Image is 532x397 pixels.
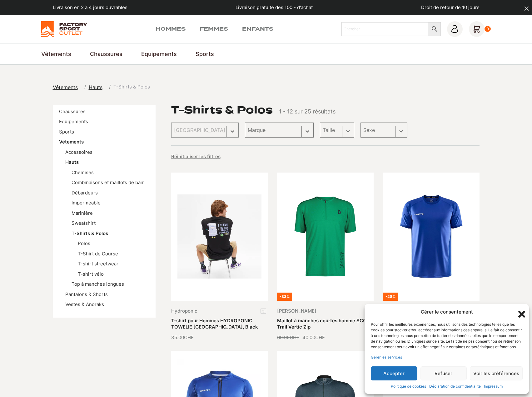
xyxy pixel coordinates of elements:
a: Chemises [72,169,94,175]
input: Chercher [341,22,428,36]
button: Voir les préférences [470,366,523,380]
a: Sports [59,129,74,135]
a: Combinaisons et maillots de bain [72,179,145,185]
button: Refuser [420,366,467,380]
a: Pantalons & Shorts [65,291,108,297]
div: 0 [485,26,491,32]
a: T-shirt vélo [78,271,104,277]
div: Pour offrir les meilleures expériences, nous utilisons des technologies telles que les cookies po... [371,322,522,350]
a: Sports [196,50,214,58]
button: dismiss [521,3,532,14]
a: T-shirt streetwear [78,261,118,267]
img: Factory Sport Outlet [41,21,87,37]
a: Sweatshirt [72,220,96,226]
a: Hauts [65,159,79,165]
a: Top à manches longues [72,281,124,287]
span: Hauts [89,84,102,90]
button: Accepter [371,366,417,380]
a: Imperméable [72,200,101,206]
a: Vêtements [41,50,71,58]
a: Gérer les services [371,354,402,360]
span: T-Shirts & Polos [113,83,150,91]
a: T-shirt pour Hommes HYDROPONIC TOWELIE [GEOGRAPHIC_DATA], Black [171,318,258,330]
a: Vêtements [59,139,84,145]
p: Droit de retour de 10 jours [421,4,480,11]
a: Enfants [242,25,273,33]
nav: breadcrumbs [53,83,150,91]
a: Vestes & Anoraks [65,301,104,307]
div: Fermer la boîte de dialogue [516,309,523,315]
p: Livraison en 2 à 4 jours ouvrables [53,4,127,11]
a: Marinière [72,210,93,216]
a: Déclaration de confidentialité [429,384,481,389]
a: T-Shirts & Polos [72,230,108,236]
a: Hommes [156,25,186,33]
a: Polos [78,240,90,246]
a: T-Shirt de Course [78,251,118,257]
a: Equipements [141,50,177,58]
a: Chaussures [59,108,86,114]
a: Equipements [59,118,88,124]
a: Vêtements [53,83,82,91]
a: Accessoires [65,149,92,155]
div: Gérer le consentement [421,309,473,316]
h1: T-Shirts & Polos [171,105,273,115]
a: Débardeurs [72,190,98,196]
span: Vêtements [53,84,78,90]
p: Livraison gratuite dès 100.- d'achat [236,4,313,11]
a: Femmes [200,25,228,33]
a: Chaussures [90,50,122,58]
a: Impressum [484,384,503,389]
a: Politique de cookies [391,384,426,389]
a: Maillot à manches courtes homme SCOTT Trail Vertic Zip [277,318,373,330]
a: Hauts [89,83,106,91]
